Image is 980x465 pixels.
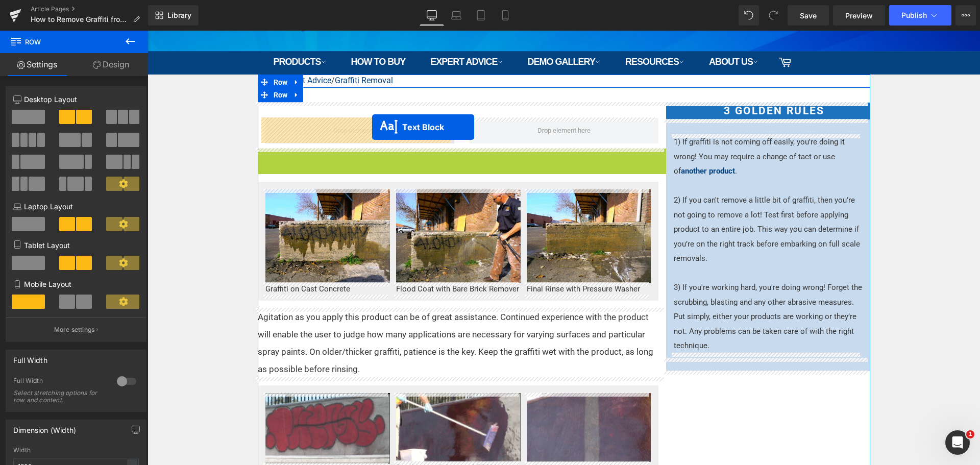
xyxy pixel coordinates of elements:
[124,44,143,59] span: Row
[13,350,47,364] div: Full Width
[945,430,970,455] iframe: Intercom live chat
[6,317,146,341] button: More settings
[142,44,156,59] a: Expand / Collapse
[142,57,156,72] a: Expand / Collapse
[13,240,139,251] p: Tablet Layout
[420,5,444,26] a: Desktop
[10,31,112,53] span: Row
[110,43,723,57] p: / /
[889,5,951,26] button: Publish
[118,159,242,252] img: removing graffiti from cast concrete
[118,252,242,264] p: Graffiti on Cast Concrete
[31,15,129,23] span: How to Remove Graffiti from Porous Brick Stone and Masonry Surfaces
[467,21,549,42] a: RESOURCES
[833,5,885,26] a: Preview
[135,45,184,55] a: Expert Advice
[370,21,465,42] a: DEMO GALLERY
[124,57,143,72] span: Row
[187,45,246,55] a: Graffiti Removal
[115,21,191,42] a: PRODUCTS
[533,136,587,145] a: another product
[13,201,139,212] p: Laptop Layout
[13,389,105,404] div: Select stretching options for row and content.
[118,433,242,445] p: Red Spray Can Bubble Writing
[379,252,504,264] p: Final Rinse with Pressure Washer
[966,430,974,438] span: 1
[901,11,927,19] span: Publish
[800,10,817,21] span: Save
[193,21,271,42] a: HOW TO BUY
[74,53,148,76] a: Design
[13,377,107,387] div: Full Width
[249,252,373,264] p: Flood Coat with Bare Brick Remover
[110,278,506,347] p: Agitation as you apply this product can be of great assistance. Continued experience with the pro...
[763,5,783,26] button: Redo
[272,21,367,42] a: EXPERT ADVICE
[167,11,191,20] span: Library
[118,362,242,433] img: removing red graffiti from concrete wall
[13,420,76,434] div: Dimension (Width)
[54,325,95,334] p: More settings
[526,104,715,323] p: 1) If graffiti is not coming off easily, you're doing it wrong! You may require a change of tact ...
[13,279,139,289] p: Mobile Layout
[31,5,148,13] a: Article Pages
[444,5,469,26] a: Laptop
[739,5,759,26] button: Undo
[845,10,873,21] span: Preview
[379,431,504,444] p: Feltpen Fadeout Brushed On
[955,5,976,26] button: More
[493,5,518,26] a: Mobile
[469,5,493,26] a: Tablet
[13,447,139,454] div: Width
[531,72,723,89] h1: 3 Golden Rules
[148,5,199,26] a: New Library
[551,21,623,42] a: ABOUT US
[13,94,139,105] p: Desktop Layout
[249,431,373,443] p: Brushing on 3 Coats of BBSM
